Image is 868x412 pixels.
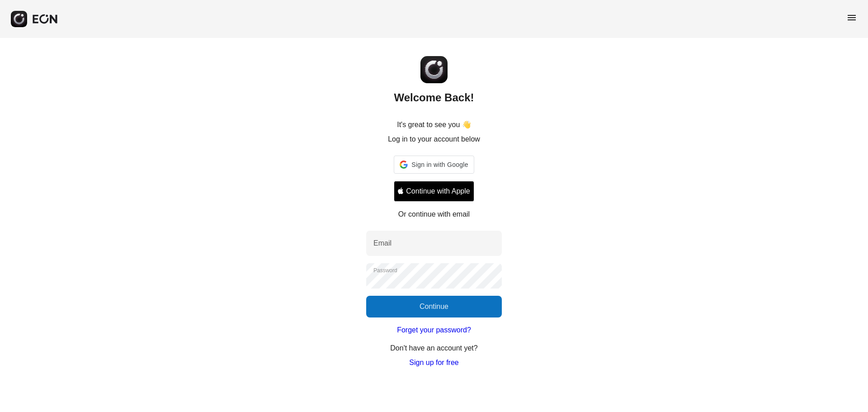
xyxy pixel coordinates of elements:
[390,343,477,354] p: Don't have an account yet?
[373,267,397,274] label: Password
[398,209,470,220] p: Or continue with email
[388,134,480,145] p: Log in to your account below
[366,296,502,317] button: Continue
[373,238,392,249] label: Email
[394,181,474,202] button: Signin with apple ID
[394,90,474,105] h2: Welcome Back!
[411,159,468,170] span: Sign in with Google
[846,12,857,23] span: menu
[394,156,474,174] div: Sign in with Google
[397,325,471,336] a: Forget your password?
[397,119,471,130] p: It's great to see you 👋
[409,357,458,368] a: Sign up for free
